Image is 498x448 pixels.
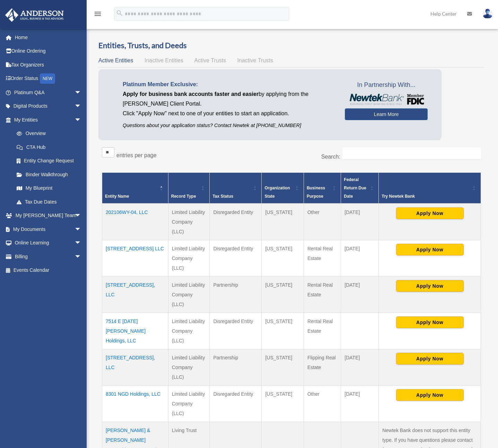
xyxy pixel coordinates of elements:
td: 202106WY-04, LLC [102,204,168,240]
span: Apply for business bank accounts faster and easier [123,91,259,97]
th: Organization State: Activate to sort [262,173,304,204]
td: [DATE] [341,349,379,386]
td: Limited Liability Company (LLC) [168,240,210,277]
th: Entity Name: Activate to invert sorting [102,173,168,204]
td: [US_STATE] [262,240,304,277]
span: Active Trusts [194,57,226,63]
a: My Blueprint [10,181,88,195]
span: Business Purpose [307,186,325,199]
td: [US_STATE] [262,386,304,422]
a: CTA Hub [10,140,88,154]
td: Other [304,386,341,422]
span: Inactive Trusts [237,57,273,63]
a: Home [5,30,92,44]
td: Limited Liability Company (LLC) [168,204,210,240]
a: Events Calendar [5,263,92,277]
th: Record Type: Activate to sort [168,173,210,204]
button: Apply Now [396,244,464,256]
span: Active Entities [98,57,133,63]
h3: Entities, Trusts, and Deeds [98,40,484,51]
td: Other [304,204,341,240]
td: Disregarded Entity [210,386,262,422]
a: Digital Productsarrow_drop_down [5,99,92,113]
th: Try Newtek Bank : Activate to sort [379,173,481,204]
button: Apply Now [396,280,464,292]
td: [STREET_ADDRESS], LLC [102,277,168,313]
th: Tax Status: Activate to sort [210,173,262,204]
td: [DATE] [341,277,379,313]
span: arrow_drop_down [75,222,88,236]
a: Tax Organizers [5,58,92,72]
td: [US_STATE] [262,277,304,313]
td: 7514 E [DATE][PERSON_NAME] Holdings, LLC [102,313,168,349]
p: Questions about your application status? Contact Newtek at [PHONE_NUMBER] [123,121,334,130]
button: Apply Now [396,207,464,219]
span: arrow_drop_down [75,113,88,127]
div: Try Newtek Bank [382,192,470,200]
td: Disregarded Entity [210,204,262,240]
td: Limited Liability Company (LLC) [168,349,210,386]
button: Apply Now [396,389,464,401]
a: Tax Due Dates [10,195,88,209]
img: Anderson Advisors Platinum Portal [3,8,66,22]
td: Disregarded Entity [210,313,262,349]
a: Learn More [345,108,428,120]
td: [DATE] [341,204,379,240]
td: Partnership [210,349,262,386]
td: Limited Liability Company (LLC) [168,313,210,349]
span: In Partnership With... [345,80,428,91]
button: Apply Now [396,353,464,365]
img: User Pic [482,9,493,19]
a: My Documentsarrow_drop_down [5,222,92,236]
th: Federal Return Due Date: Activate to sort [341,173,379,204]
a: menu [94,12,102,18]
td: [DATE] [341,386,379,422]
a: Online Ordering [5,44,92,58]
td: Flipping Real Estate [304,349,341,386]
p: by applying from the [PERSON_NAME] Client Portal. [123,89,334,109]
a: Online Learningarrow_drop_down [5,236,92,250]
td: Limited Liability Company (LLC) [168,277,210,313]
th: Business Purpose: Activate to sort [304,173,341,204]
a: Billingarrow_drop_down [5,250,92,263]
img: NewtekBankLogoSM.png [348,94,424,105]
span: arrow_drop_down [75,99,88,114]
td: [US_STATE] [262,349,304,386]
td: [US_STATE] [262,313,304,349]
span: arrow_drop_down [75,209,88,223]
a: Binder Walkthrough [10,168,88,181]
a: Overview [10,127,85,141]
span: Federal Return Due Date [344,177,366,199]
span: Organization State [264,186,290,199]
td: [STREET_ADDRESS] LLC [102,240,168,277]
td: Rental Real Estate [304,277,341,313]
a: Order StatusNEW [5,72,92,86]
i: search [116,9,123,17]
a: Platinum Q&Aarrow_drop_down [5,86,92,99]
td: [STREET_ADDRESS], LLC [102,349,168,386]
a: My Entitiesarrow_drop_down [5,113,88,127]
p: Click "Apply Now" next to one of your entities to start an application. [123,109,334,118]
span: Entity Name [105,194,129,199]
span: arrow_drop_down [75,250,88,264]
td: Rental Real Estate [304,240,341,277]
td: Limited Liability Company (LLC) [168,386,210,422]
a: My [PERSON_NAME] Teamarrow_drop_down [5,209,92,223]
td: Disregarded Entity [210,240,262,277]
td: [DATE] [341,240,379,277]
span: Record Type [171,194,196,199]
span: Inactive Entities [145,57,183,63]
td: 8301 NGD Holdings, LLC [102,386,168,422]
td: [US_STATE] [262,204,304,240]
i: menu [94,10,102,18]
p: Platinum Member Exclusive: [123,80,334,89]
span: arrow_drop_down [75,86,88,100]
div: NEW [40,73,55,84]
label: entries per page [116,152,157,158]
span: Tax Status [212,194,233,199]
td: Rental Real Estate [304,313,341,349]
span: arrow_drop_down [75,236,88,250]
td: Partnership [210,277,262,313]
a: Entity Change Request [10,154,88,168]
